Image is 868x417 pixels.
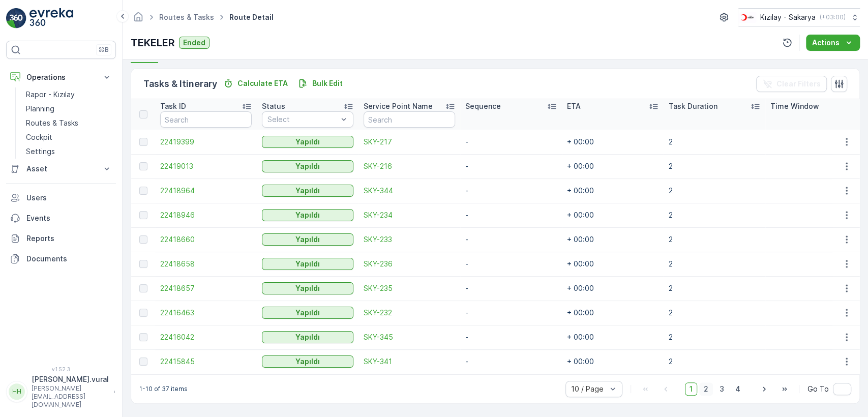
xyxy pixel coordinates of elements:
a: SKY-341 [364,356,455,367]
span: 4 [731,382,745,396]
p: Select [267,114,338,125]
span: v 1.52.3 [6,366,116,372]
p: Clear Filters [776,79,821,89]
a: SKY-344 [364,186,455,196]
p: 2 [669,186,760,196]
a: Settings [22,144,116,159]
td: + 00:00 [562,349,664,374]
span: 3 [715,382,729,396]
a: Cockpit [22,130,116,144]
td: - [460,178,562,203]
div: Toggle Row Selected [139,138,147,146]
td: + 00:00 [562,301,664,325]
a: Documents [6,249,116,269]
p: Users [26,193,112,203]
td: - [460,252,562,276]
p: 2 [669,210,760,220]
span: 22416042 [160,332,252,342]
td: - [460,130,562,154]
span: Route Detail [227,12,276,22]
td: - [460,276,562,301]
button: HH[PERSON_NAME].vural[PERSON_NAME][EMAIL_ADDRESS][DOMAIN_NAME] [6,374,116,409]
a: Events [6,208,116,228]
p: Yapıldı [295,332,320,342]
span: 22419399 [160,137,252,147]
button: Yapıldı [262,233,353,246]
button: Ended [179,37,209,49]
p: Tasks & Itinerary [143,77,217,91]
div: Toggle Row Selected [139,284,147,292]
p: Events [26,213,112,223]
span: 22418658 [160,259,252,269]
td: - [460,349,562,374]
a: Users [6,188,116,208]
button: Yapıldı [262,282,353,294]
div: HH [9,383,25,400]
span: 22418964 [160,186,252,196]
a: SKY-217 [364,137,455,147]
span: 1 [685,382,697,396]
p: Actions [812,38,840,48]
p: Bulk Edit [312,78,343,88]
p: Settings [26,146,55,157]
p: Time Window [770,101,819,111]
p: Ended [183,38,205,48]
button: Yapıldı [262,160,353,172]
p: Operations [26,72,96,82]
button: Yapıldı [262,258,353,270]
button: Yapıldı [262,136,353,148]
button: Calculate ETA [219,77,292,90]
img: k%C4%B1z%C4%B1lay_DTAvauz.png [738,12,756,23]
p: Task Duration [669,101,717,111]
p: Yapıldı [295,161,320,171]
div: Toggle Row Selected [139,260,147,268]
span: 22415845 [160,356,252,367]
a: SKY-233 [364,234,455,245]
td: + 00:00 [562,227,664,252]
p: 2 [669,259,760,269]
p: Routes & Tasks [26,118,78,128]
a: Reports [6,228,116,249]
span: SKY-232 [364,308,455,318]
p: Sequence [465,101,501,111]
p: Reports [26,233,112,244]
button: Yapıldı [262,355,353,368]
a: 22418660 [160,234,252,245]
p: 2 [669,308,760,318]
p: Planning [26,104,54,114]
div: Toggle Row Selected [139,187,147,195]
p: Yapıldı [295,283,320,293]
img: logo_light-DOdMpM7g.png [29,8,73,28]
a: 22418946 [160,210,252,220]
p: 2 [669,332,760,342]
td: + 00:00 [562,154,664,178]
a: Rapor - Kızılay [22,87,116,102]
p: 2 [669,234,760,245]
a: 22419013 [160,161,252,171]
a: SKY-234 [364,210,455,220]
p: 2 [669,356,760,367]
a: 22416463 [160,308,252,318]
p: 2 [669,283,760,293]
p: Yapıldı [295,210,320,220]
button: Clear Filters [756,76,827,92]
a: Routes & Tasks [159,13,214,21]
td: - [460,301,562,325]
p: Task ID [160,101,186,111]
p: ETA [567,101,581,111]
a: SKY-236 [364,259,455,269]
span: SKY-216 [364,161,455,171]
span: 22418657 [160,283,252,293]
p: Cockpit [26,132,52,142]
span: SKY-345 [364,332,455,342]
td: - [460,325,562,349]
button: Asset [6,159,116,179]
span: 2 [699,382,713,396]
td: + 00:00 [562,178,664,203]
p: 1-10 of 37 items [139,385,188,393]
div: Toggle Row Selected [139,162,147,170]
